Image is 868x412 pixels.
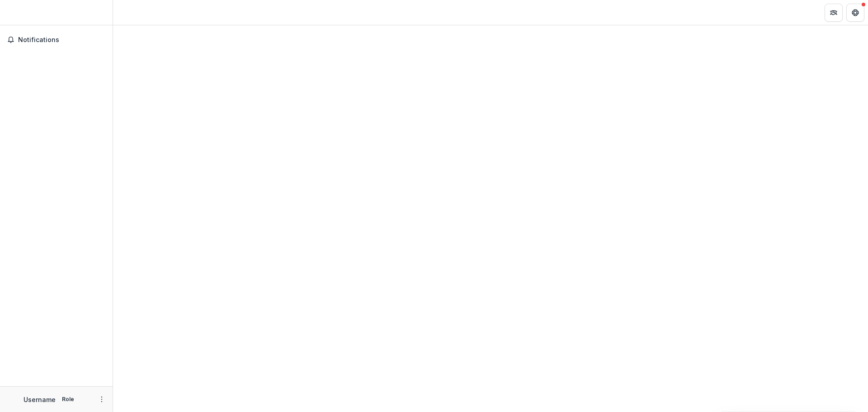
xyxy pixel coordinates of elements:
[825,4,843,22] button: Partners
[59,395,77,403] p: Role
[846,4,864,22] button: Get Help
[96,394,107,405] button: More
[18,36,105,44] span: Notifications
[4,33,109,47] button: Notifications
[24,395,56,404] p: Username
